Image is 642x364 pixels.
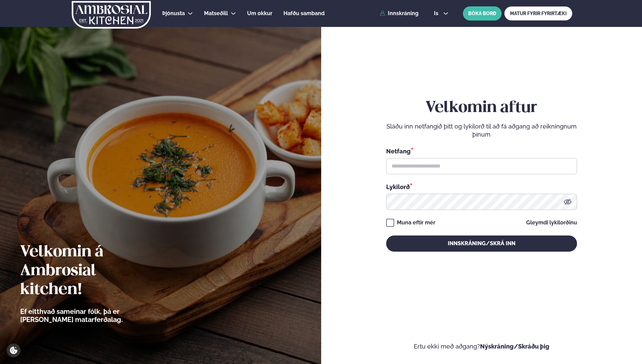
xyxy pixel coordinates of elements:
a: MATUR FYRIR FYRIRTÆKI [504,6,572,21]
span: is [434,11,440,16]
a: Nýskráning/Skráðu þig [480,343,549,350]
button: BÓKA BORÐ [463,6,502,21]
span: Matseðill [204,10,228,16]
button: is [429,11,454,16]
a: Hafðu samband [283,9,325,17]
p: Ertu ekki með aðgang? [341,342,622,351]
span: Þjónusta [162,10,185,16]
a: Um okkur [247,9,272,17]
img: logo [71,1,151,29]
h2: Velkomin á Ambrosial kitchen! [20,243,160,299]
h2: Velkomin aftur [386,99,577,117]
div: Netfang [386,147,577,155]
p: Ef eitthvað sameinar fólk, þá er [PERSON_NAME] matarferðalag. [20,307,160,324]
button: Innskráning/Skrá inn [386,235,577,252]
div: Lykilorð [386,182,577,191]
a: Gleymdi lykilorðinu [526,220,577,225]
span: Um okkur [247,10,272,16]
a: Cookie settings [7,343,21,357]
p: Sláðu inn netfangið þitt og lykilorð til að fá aðgang að reikningnum þínum [386,122,577,139]
a: Matseðill [204,9,228,17]
a: Þjónusta [162,9,185,17]
a: Innskráning [380,10,418,16]
span: Hafðu samband [283,10,325,16]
